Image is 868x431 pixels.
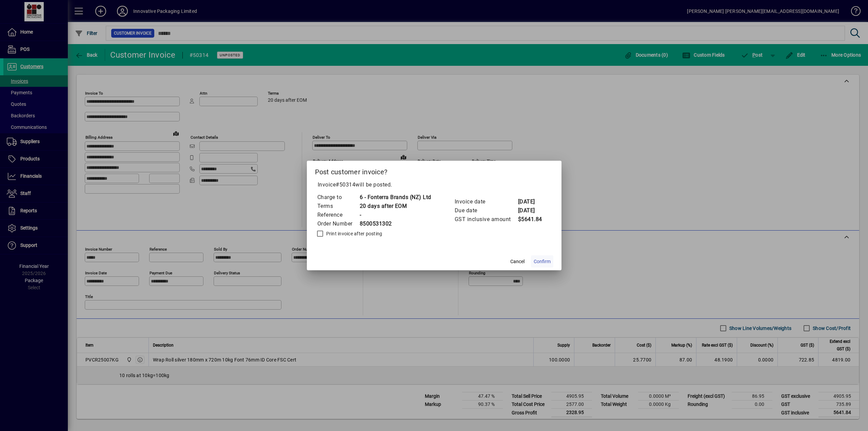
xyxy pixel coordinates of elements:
[317,202,359,211] td: Terms
[531,255,553,268] button: Confirm
[454,206,518,215] td: Due date
[359,193,431,202] td: 6 - Fonterra Brands (NZ) Ltd
[307,161,561,180] h2: Post customer invoice?
[454,197,518,206] td: Invoice date
[359,219,431,228] td: 8500531302
[518,206,545,215] td: [DATE]
[315,181,553,189] p: Invoice will be posted .
[359,211,431,219] td: -
[317,193,359,202] td: Charge to
[317,219,359,228] td: Order Number
[507,255,528,268] button: Cancel
[534,258,551,265] span: Confirm
[518,197,545,206] td: [DATE]
[518,215,545,224] td: $5641.84
[454,215,518,224] td: GST inclusive amount
[510,258,525,265] span: Cancel
[359,202,431,211] td: 20 days after EOM
[336,181,355,188] span: #50314
[325,230,382,237] label: Print invoice after posting
[317,211,359,219] td: Reference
